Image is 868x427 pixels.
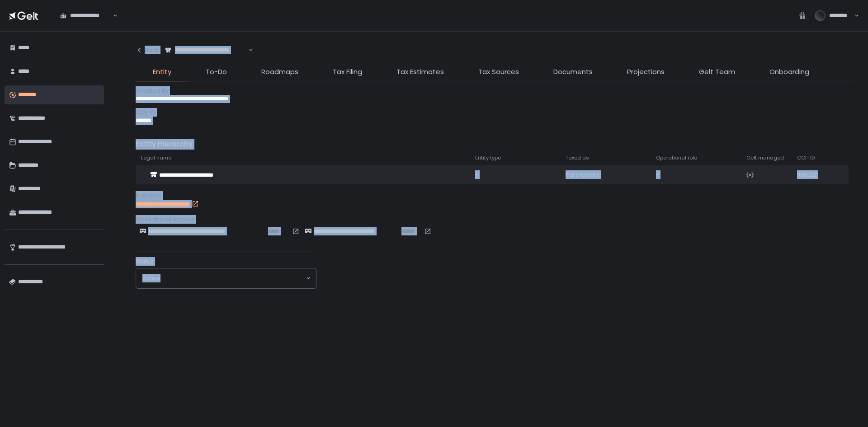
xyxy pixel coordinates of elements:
[478,67,519,77] span: Tax Sources
[136,139,855,150] div: Entity Hierarchy
[656,155,697,161] span: Operational role
[136,268,316,288] div: Search for option
[141,155,171,161] span: Legal name
[333,67,362,77] span: Tax Filing
[475,155,501,161] span: Entity type
[206,67,227,77] span: To-Do
[247,46,248,55] input: Search for option
[627,67,665,77] span: Projections
[797,155,815,161] span: CCH ID
[553,67,593,77] span: Documents
[769,67,809,77] span: Onboarding
[136,46,159,54] div: Back
[475,171,555,179] div: -
[699,67,735,77] span: Gelt Team
[136,41,159,60] button: Back
[54,6,118,25] div: Search for option
[566,171,645,179] div: Partnership
[142,274,160,282] span: active
[746,155,784,161] span: Gelt managed
[396,67,444,77] span: Tax Estimates
[566,155,589,161] span: Taxed as
[136,108,855,117] div: CCH ID
[136,192,855,200] div: Business
[136,258,154,266] span: Status
[153,67,171,77] span: Entity
[136,216,855,224] div: Operational Access
[159,41,253,60] div: Search for option
[160,274,305,283] input: Search for option
[797,171,826,179] div: 1518.22
[261,67,298,77] span: Roadmaps
[136,87,855,95] div: Created By
[656,171,736,179] div: -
